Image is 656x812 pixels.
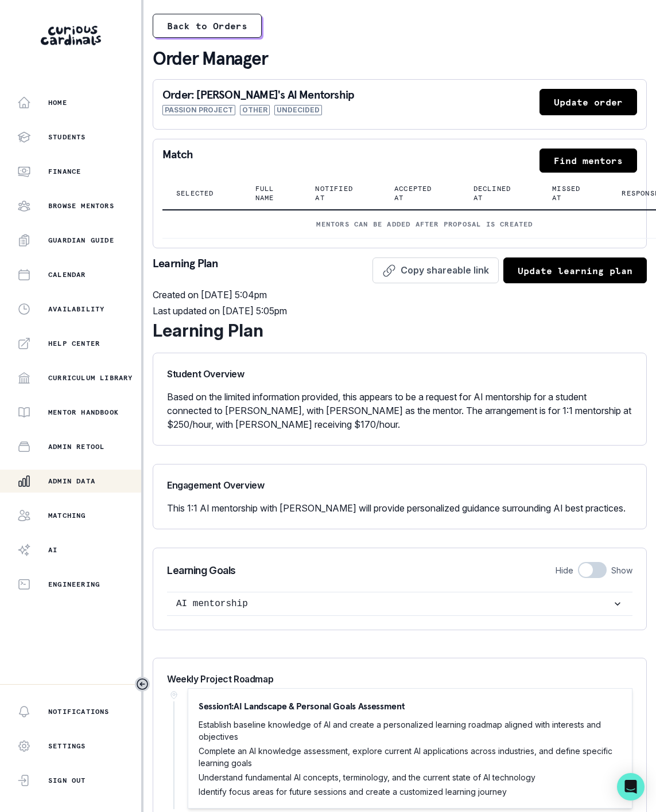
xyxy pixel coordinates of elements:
p: Mentor Handbook [48,408,119,417]
span: Undecided [274,105,322,115]
p: This 1:1 AI mentorship with [PERSON_NAME] will provide personalized guidance surrounding AI best ... [167,501,632,515]
p: Learning Plan [153,257,219,283]
p: Missed at [552,184,580,202]
p: Order Manager [153,47,647,70]
p: Last updated on [DATE] 5:05pm [153,304,647,318]
p: Engagement Overview [167,478,632,492]
p: Based on the limited information provided, this appears to be a request for AI mentorship for a s... [167,390,632,431]
p: Matching [48,511,86,520]
p: Help Center [48,339,100,348]
div: Open Intercom Messenger [617,773,645,801]
button: Find mentors [539,149,637,173]
p: Admin Data [48,477,95,486]
button: Toggle sidebar [135,677,150,692]
span: Other [240,105,270,115]
div: Learning Plan [153,318,647,343]
button: AI mentorship [167,592,632,615]
p: Weekly Project Roadmap [167,672,273,686]
p: Order: [PERSON_NAME]'s AI Mentorship [162,89,354,100]
img: Curious Cardinals Logo [41,26,101,45]
p: Hide [556,564,573,576]
p: Engineering [48,580,100,589]
p: Notifications [48,707,110,716]
button: Update order [539,89,637,115]
p: Curriculum Library [48,373,133,382]
p: AI [48,545,57,555]
p: Declined at [473,184,511,202]
p: Show [611,564,632,576]
p: Identify focus areas for future sessions and create a customized learning journey [199,786,622,798]
p: Admin Retool [48,442,104,451]
p: Student Overview [167,367,632,381]
p: Finance [48,167,81,176]
p: AI mentorship [176,597,612,611]
p: Complete an AI knowledge assessment, explore current AI applications across industries, and defin... [199,745,622,769]
p: Created on [DATE] 5:04pm [153,288,647,302]
p: Settings [48,741,86,751]
button: Update learning plan [503,257,647,283]
p: Match [162,149,193,173]
p: Notified at [315,184,353,202]
p: Browse Mentors [48,201,114,210]
span: Passion Project [162,105,235,115]
p: Session 1 : AI Landscape & Personal Goals Assessment [199,699,405,713]
p: Understand fundamental AI concepts, terminology, and the current state of AI technology [199,771,622,783]
p: Sign Out [48,776,86,785]
p: Availability [48,304,104,314]
p: Students [48,132,86,142]
button: Back to Orders [153,14,262,38]
p: Learning Goals [167,563,236,578]
p: Establish baseline knowledge of AI and create a personalized learning roadmap aligned with intere... [199,719,622,743]
p: Guardian Guide [48,236,114,245]
p: Accepted at [394,184,432,202]
p: Calendar [48,270,86,279]
button: Copy shareable link [372,257,499,283]
p: Selected [176,189,214,198]
p: Full name [255,184,274,202]
p: Home [48,98,67,107]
